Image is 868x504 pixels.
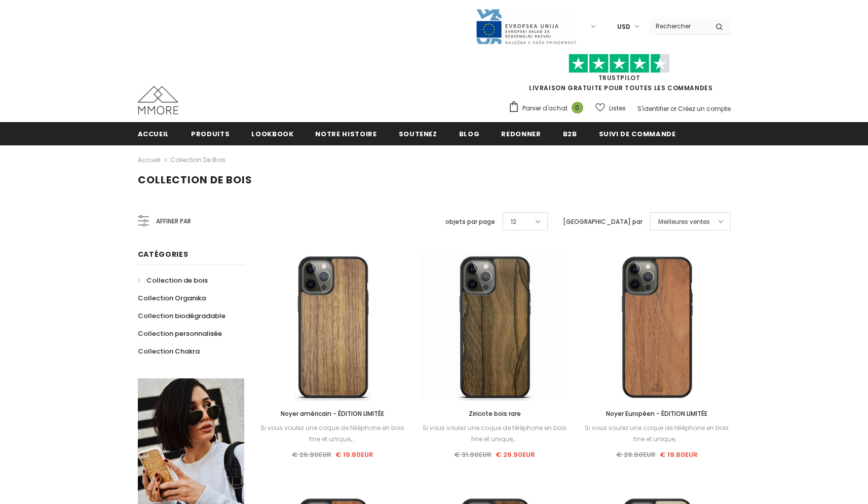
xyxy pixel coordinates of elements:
[138,289,206,307] a: Collection Organika
[475,22,577,30] a: Javni Razpis
[138,86,178,114] img: Cas MMORE
[599,122,676,145] a: Suivi de commande
[496,450,535,459] span: € 26.90EUR
[583,422,730,445] div: Si vous voulez une coque de téléphone en bois fine et unique,...
[454,450,492,459] span: € 31.90EUR
[138,329,222,338] span: Collection personnalisée
[146,276,208,285] span: Collection de bois
[563,122,577,145] a: B2B
[315,122,376,145] a: Notre histoire
[650,19,708,33] input: Search Site
[421,408,568,419] a: Ziricote bois rare
[191,129,230,139] span: Produits
[138,122,170,145] a: Accueil
[138,249,188,259] span: Catégories
[617,22,630,32] span: USD
[459,129,480,139] span: Blog
[138,311,225,321] span: Collection biodégradable
[637,104,669,113] a: S'identifier
[508,101,588,116] a: Panier d'achat 0
[138,173,252,187] span: Collection de bois
[599,129,676,139] span: Suivi de commande
[616,450,656,459] span: € 26.90EUR
[670,104,676,113] span: or
[191,122,230,145] a: Produits
[445,217,495,227] label: objets par page
[421,422,568,445] div: Si vous voulez une coque de téléphone en bois fine et unique,...
[138,325,222,342] a: Collection personnalisée
[335,450,373,459] span: € 19.80EUR
[259,408,406,419] a: Noyer américain - ÉDITION LIMITÉE
[156,216,191,227] span: Affiner par
[138,293,206,303] span: Collection Organika
[475,8,577,45] img: Javni Razpis
[678,104,731,113] a: Créez un compte
[251,129,293,139] span: Lookbook
[609,103,626,113] span: Listes
[138,342,200,360] a: Collection Chakra
[281,409,384,418] span: Noyer américain - ÉDITION LIMITÉE
[138,154,161,166] a: Accueil
[595,99,626,117] a: Listes
[501,122,541,145] a: Redonner
[660,450,698,459] span: € 19.80EUR
[138,307,225,325] a: Collection biodégradable
[399,122,437,145] a: soutenez
[583,408,730,419] a: Noyer Européen - ÉDITION LIMITÉE
[469,409,521,418] span: Ziricote bois rare
[170,156,225,164] a: Collection de bois
[259,422,406,445] div: Si vous voulez une coque de téléphone en bois fine et unique,...
[606,409,707,418] span: Noyer Européen - ÉDITION LIMITÉE
[658,217,710,227] span: Meilleures ventes
[511,217,516,227] span: 12
[508,58,731,92] span: LIVRAISON GRATUITE POUR TOUTES LES COMMANDES
[569,54,670,73] img: Faites confiance aux étoiles pilotes
[138,346,200,356] span: Collection Chakra
[315,129,376,139] span: Notre histoire
[501,129,541,139] span: Redonner
[598,73,640,82] a: TrustPilot
[563,129,577,139] span: B2B
[459,122,480,145] a: Blog
[251,122,293,145] a: Lookbook
[572,102,583,113] span: 0
[563,217,643,227] label: [GEOGRAPHIC_DATA] par
[138,129,170,139] span: Accueil
[522,103,568,113] span: Panier d'achat
[292,450,331,459] span: € 26.90EUR
[138,272,208,289] a: Collection de bois
[399,129,437,139] span: soutenez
